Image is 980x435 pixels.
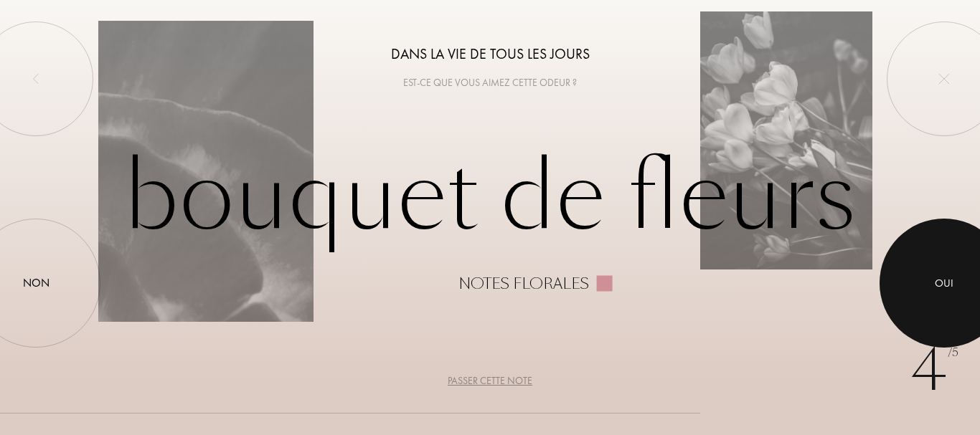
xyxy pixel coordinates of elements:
div: Bouquet de fleurs [98,144,882,291]
div: Non [23,274,50,292]
div: Notes florales [458,275,589,291]
div: Passer cette note [448,373,532,388]
img: quit_onboard.svg [938,73,950,85]
span: /5 [948,345,958,361]
div: Oui [935,274,953,291]
div: 4 [910,328,958,414]
img: left_onboard.svg [30,73,42,85]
